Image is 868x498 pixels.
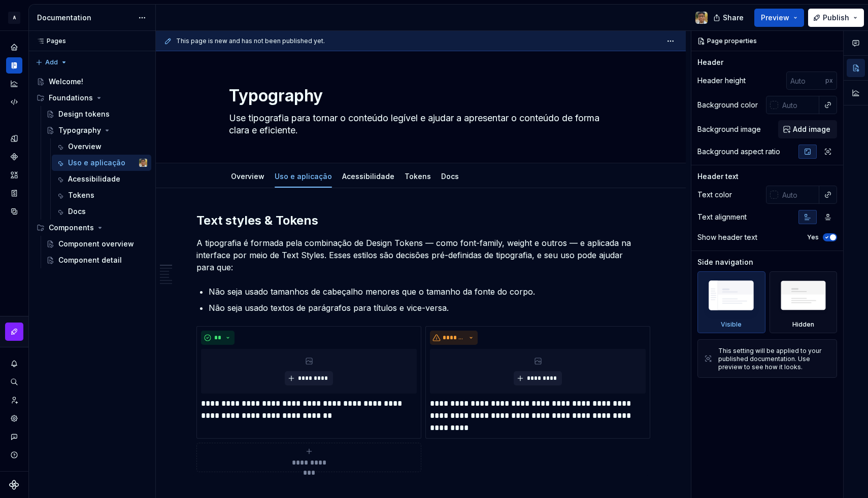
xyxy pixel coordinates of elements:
[52,155,151,171] a: Uso e aplicaçãoAndy
[708,9,750,27] button: Share
[49,77,83,87] div: Welcome!
[32,55,71,69] button: Add
[6,355,22,372] button: Notifications
[6,149,22,165] a: Components
[58,109,110,119] div: Design tokens
[6,410,22,426] a: Settings
[342,172,394,181] a: Acessibilidade
[807,233,819,241] label: Yes
[697,257,753,267] div: Side navigation
[6,57,22,74] a: Documentation
[754,9,804,27] button: Preview
[45,58,58,66] span: Add
[196,212,645,229] h2: Text styles & Tokens
[808,9,864,27] button: Publish
[58,125,101,135] div: Typography
[227,110,611,138] textarea: Use tipografia para tornar o conteúdo legível e ajudar a apresentar o conteúdo de forma clara e e...
[697,147,780,157] div: Background aspect ratio
[271,165,336,187] div: Uso e aplicação
[792,321,814,329] div: Hidden
[6,429,22,445] button: Contact support
[68,206,86,217] div: Docs
[275,172,332,181] a: Uso e aplicação
[68,174,120,184] div: Acessibilidade
[42,236,151,252] a: Component overview
[697,271,765,333] div: Visible
[6,374,22,390] button: Search ⌘K
[37,13,133,23] div: Documentation
[697,212,747,222] div: Text alignment
[52,187,151,203] a: Tokens
[58,239,134,249] div: Component overview
[793,124,830,134] span: Add image
[6,39,22,55] a: Home
[68,190,94,200] div: Tokens
[8,12,20,24] div: A
[58,255,122,265] div: Component detail
[42,106,151,122] a: Design tokens
[196,237,645,273] p: A tipografia é formada pela combinação de Design Tokens — como font-family, weight e outros — e a...
[338,165,398,187] div: Acessibilidade
[778,120,837,138] button: Add image
[825,77,833,85] p: px
[42,122,151,138] a: Typography
[6,130,22,147] a: Design tokens
[32,90,151,106] div: Foundations
[437,165,463,187] div: Docs
[697,190,732,200] div: Text color
[695,12,708,24] img: Andy
[405,172,431,181] a: Tokens
[176,37,325,45] span: This page is new and has not been published yet.
[52,171,151,187] a: Acessibilidade
[2,7,26,28] button: A
[697,124,761,134] div: Background image
[32,220,151,236] div: Components
[227,165,269,187] div: Overview
[68,141,102,152] div: Overview
[139,159,147,167] img: Andy
[32,74,151,268] div: Page tree
[49,223,94,233] div: Components
[6,185,22,201] div: Storybook stories
[697,171,739,182] div: Header text
[6,94,22,110] a: Code automation
[209,286,645,298] p: Não seja usado tamanhos de cabeçalho menores que o tamanho da fonte do corpo.
[42,252,151,268] a: Component detail
[209,302,645,314] p: Não seja usado textos de parágrafos para títulos e vice-versa.
[697,100,758,110] div: Background color
[6,76,22,92] a: Analytics
[718,347,830,371] div: This setting will be applied to your published documentation. Use preview to see how it looks.
[697,57,723,67] div: Header
[823,13,849,23] span: Publish
[723,13,744,23] span: Share
[441,172,459,181] a: Docs
[721,321,742,329] div: Visible
[697,232,757,242] div: Show header text
[68,158,125,168] div: Uso e aplicação
[6,203,22,220] a: Data sources
[9,480,19,490] svg: Supernova Logo
[49,93,93,103] div: Foundations
[227,84,611,108] textarea: Typography
[6,392,22,408] a: Invite team
[52,203,151,220] a: Docs
[778,186,819,204] input: Auto
[52,138,151,155] a: Overview
[786,72,825,90] input: Auto
[6,167,22,183] a: Assets
[770,271,838,333] div: Hidden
